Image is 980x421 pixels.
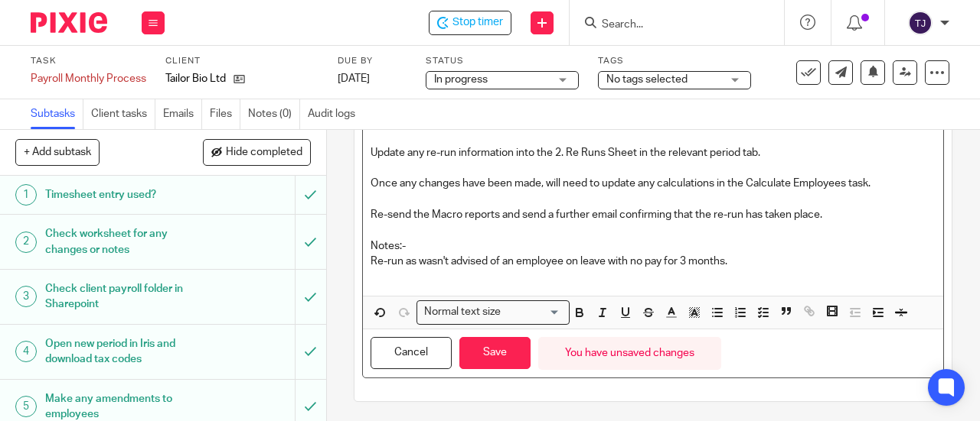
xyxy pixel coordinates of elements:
[338,73,370,84] span: [DATE]
[429,11,511,35] div: Tailor Bio Ltd - Payroll Monthly Process
[15,341,37,362] div: 4
[452,15,503,31] span: Stop timer
[459,337,531,370] button: Save
[434,74,488,85] span: In progress
[31,12,107,33] img: Pixie
[31,55,146,67] label: Task
[45,277,201,316] h1: Check client payroll folder in Sharepoint
[908,11,933,35] img: svg%3E
[338,55,407,67] label: Due by
[15,184,37,206] div: 1
[203,139,311,165] button: Hide completed
[598,55,751,67] label: Tags
[416,300,570,324] div: Search for option
[45,222,201,261] h1: Check worksheet for any changes or notes
[31,71,146,86] div: Payroll Monthly Process
[371,207,936,222] p: Re-send the Macro reports and send a further email confirming that the re-run has taken place.
[165,71,226,86] p: Tailor Bio Ltd
[371,145,936,160] p: Update any re-run information into the 2. Re Runs Sheet in the relevant period tab.
[371,176,936,191] p: Once any changes have been made, will need to update any calculations in the Calculate Employees ...
[226,147,302,159] span: Hide completed
[426,55,579,67] label: Status
[371,337,452,370] button: Cancel
[420,304,504,320] span: Normal text size
[15,286,37,307] div: 3
[308,99,363,129] a: Audit logs
[210,99,240,129] a: Files
[15,232,37,253] div: 2
[31,99,83,129] a: Subtasks
[606,74,688,85] span: No tags selected
[165,55,318,67] label: Client
[91,99,155,129] a: Client tasks
[371,238,936,254] p: Notes:-
[505,304,560,320] input: Search for option
[600,18,738,32] input: Search
[248,99,300,129] a: Notes (0)
[45,183,201,206] h1: Timesheet entry used?
[538,337,721,370] div: You have unsaved changes
[15,396,37,417] div: 5
[371,254,936,285] p: Re-run as wasn't advised of an employee on leave with no pay for 3 months.
[45,332,201,371] h1: Open new period in Iris and download tax codes
[163,99,202,129] a: Emails
[15,139,100,165] button: + Add subtask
